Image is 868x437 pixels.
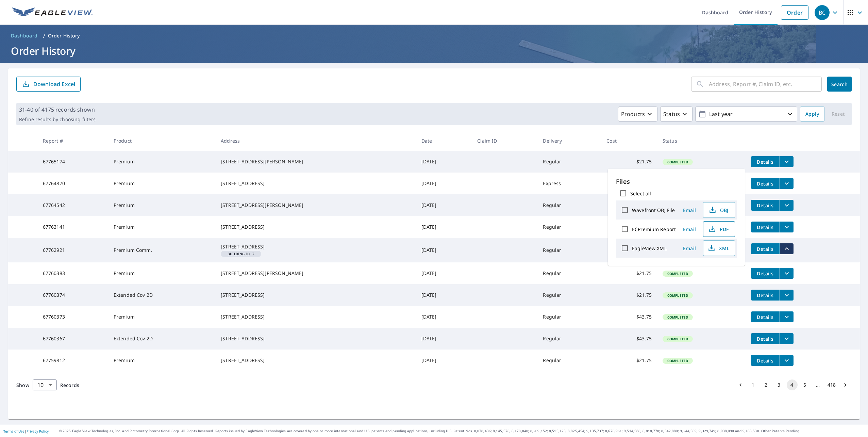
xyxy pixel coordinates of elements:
[416,194,472,216] td: [DATE]
[755,224,775,230] span: Details
[681,226,698,232] span: Email
[681,245,698,252] span: Email
[632,226,676,232] label: ECPremium Report
[755,246,775,252] span: Details
[537,194,601,216] td: Regular
[221,292,411,298] div: [STREET_ADDRESS]
[537,131,601,151] th: Delivery
[108,262,215,284] td: Premium
[537,151,601,173] td: Regular
[537,306,601,328] td: Regular
[751,178,780,189] button: detailsBtn-67764870
[833,81,846,87] span: Search
[37,216,108,238] td: 67763141
[657,131,746,151] th: Status
[16,77,81,92] button: Download Excel
[707,244,729,252] span: XML
[755,202,775,209] span: Details
[780,243,794,254] button: filesDropdownBtn-67762921
[679,205,700,215] button: Email
[601,262,657,284] td: $21.75
[416,350,472,371] td: [DATE]
[679,243,700,254] button: Email
[735,379,746,390] button: Go to previous page
[37,328,108,350] td: 67760367
[37,173,108,194] td: 67764870
[416,328,472,350] td: [DATE]
[416,131,472,151] th: Date
[37,262,108,284] td: 67760383
[223,252,258,256] span: 7
[416,173,472,194] td: [DATE]
[601,151,657,173] td: $21.75
[621,110,645,118] p: Products
[780,268,794,279] button: filesDropdownBtn-67760383
[706,108,786,120] p: Last year
[8,30,40,41] a: Dashboard
[787,379,798,390] button: page 4
[416,151,472,173] td: [DATE]
[416,306,472,328] td: [DATE]
[748,379,759,390] button: Go to page 1
[755,180,775,187] span: Details
[33,375,57,394] div: 10
[663,293,692,298] span: Completed
[800,107,824,122] button: Apply
[751,311,780,322] button: detailsBtn-67760373
[601,173,657,194] td: $90.75
[660,107,692,122] button: Status
[805,110,819,118] span: Apply
[751,333,780,344] button: detailsBtn-67760367
[37,284,108,306] td: 67760374
[601,216,657,238] td: $21.75
[707,225,729,233] span: PDF
[709,75,822,94] input: Address, Report #, Claim ID, etc.
[840,379,851,390] button: Go to next page
[472,131,537,151] th: Claim ID
[703,221,735,237] button: PDF
[108,151,215,173] td: Premium
[33,80,75,88] p: Download Excel
[108,131,215,151] th: Product
[734,379,852,390] nav: pagination navigation
[8,30,860,41] nav: breadcrumb
[215,131,416,151] th: Address
[221,158,411,165] div: [STREET_ADDRESS][PERSON_NAME]
[537,350,601,371] td: Regular
[108,328,215,350] td: Extended Cov 2D
[695,107,797,122] button: Last year
[12,7,93,18] img: EV Logo
[108,216,215,238] td: Premium
[33,379,57,390] div: Show 10 records
[16,382,29,388] span: Show
[3,429,24,434] a: Terms of Use
[537,262,601,284] td: Regular
[618,107,657,122] button: Products
[780,290,794,301] button: filesDropdownBtn-67760374
[780,333,794,344] button: filesDropdownBtn-67760367
[537,328,601,350] td: Regular
[703,240,735,256] button: XML
[537,173,601,194] td: Express
[537,216,601,238] td: Regular
[37,306,108,328] td: 67760373
[221,357,411,364] div: [STREET_ADDRESS]
[11,32,38,39] span: Dashboard
[416,238,472,262] td: [DATE]
[416,216,472,238] td: [DATE]
[681,207,698,213] span: Email
[780,178,794,189] button: filesDropdownBtn-67764870
[663,358,692,363] span: Completed
[630,190,651,197] label: Select all
[8,44,860,58] h1: Order History
[780,156,794,167] button: filesDropdownBtn-67765174
[48,32,80,39] p: Order History
[601,350,657,371] td: $21.75
[108,194,215,216] td: Premium
[416,284,472,306] td: [DATE]
[27,429,49,434] a: Privacy Policy
[221,180,411,187] div: [STREET_ADDRESS]
[221,335,411,342] div: [STREET_ADDRESS]
[751,355,780,366] button: detailsBtn-67759812
[60,382,79,388] span: Records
